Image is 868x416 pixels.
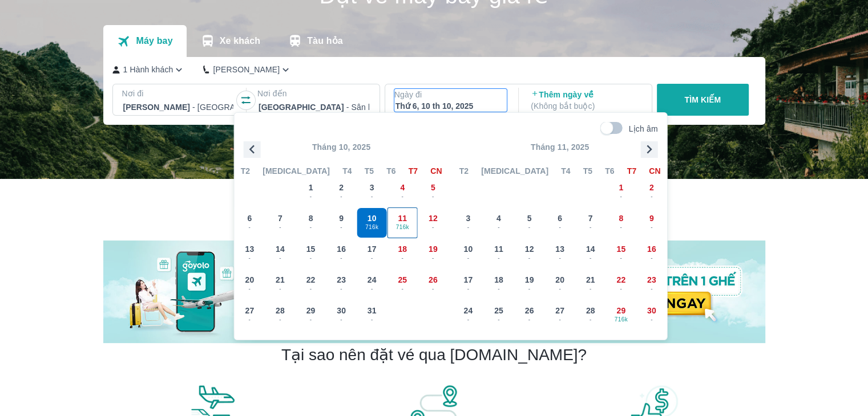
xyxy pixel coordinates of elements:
[466,213,470,224] span: 3
[586,243,595,255] span: 14
[276,243,285,255] span: 14
[544,238,575,269] button: 13-
[515,223,544,232] span: -
[326,192,356,201] span: -
[483,269,514,300] button: 18-
[453,300,484,331] button: 24-
[387,269,418,300] button: 25-
[605,165,614,177] span: T6
[337,243,346,255] span: 16
[326,177,357,207] button: 2-
[235,238,265,269] button: 13-
[265,269,296,300] button: 21-
[395,100,506,112] div: Thứ 6, 10 th 10, 2025
[649,213,654,224] span: 9
[515,254,544,263] span: -
[136,35,172,47] p: Máy bay
[357,254,387,263] span: -
[484,315,514,324] span: -
[545,315,575,324] span: -
[588,213,593,224] span: 7
[265,254,295,263] span: -
[483,207,514,238] button: 4-
[515,315,544,324] span: -
[525,243,534,255] span: 12
[265,238,296,269] button: 14-
[398,213,407,224] span: 11
[494,243,503,255] span: 11
[357,284,387,293] span: -
[418,192,448,201] span: -
[103,197,765,218] h2: Chương trình giảm giá
[544,207,575,238] button: 6-
[616,305,625,316] span: 29
[463,243,473,255] span: 10
[241,165,250,177] span: T2
[309,213,313,224] span: 8
[257,88,370,99] p: Nơi đến
[649,182,654,193] span: 2
[555,274,564,286] span: 20
[496,213,501,224] span: 4
[453,141,667,153] p: Tháng 11, 2025
[545,254,575,263] span: -
[296,269,326,300] button: 22-
[605,207,636,238] button: 8-
[514,300,545,331] button: 26-
[619,213,623,224] span: 8
[430,165,442,177] span: CN
[481,165,548,177] span: [MEDICAL_DATA]
[265,315,295,324] span: -
[387,254,417,263] span: -
[357,238,387,269] button: 17-
[296,238,326,269] button: 15-
[463,274,473,286] span: 17
[296,223,326,232] span: -
[368,213,377,224] span: 10
[627,165,636,177] span: T7
[637,254,667,263] span: -
[235,315,265,324] span: -
[527,213,532,224] span: 5
[213,64,280,75] p: [PERSON_NAME]
[245,274,254,286] span: 20
[296,254,326,263] span: -
[649,165,660,177] span: CN
[387,238,418,269] button: 18-
[514,269,545,300] button: 19-
[418,284,448,293] span: -
[619,182,623,193] span: 1
[418,177,449,207] button: 5-
[636,207,667,238] button: 9-
[561,165,570,177] span: T4
[394,89,507,100] p: Ngày đi
[296,284,326,293] span: -
[306,305,316,316] span: 29
[370,182,374,193] span: 3
[453,269,484,300] button: 17-
[606,223,636,232] span: -
[296,177,326,207] button: 1-
[636,300,667,331] button: 30-
[605,238,636,269] button: 15-
[398,274,407,286] span: 25
[357,223,387,232] span: 716k
[586,305,595,316] span: 28
[606,284,636,293] span: -
[484,284,514,293] span: -
[309,182,313,193] span: 1
[616,243,625,255] span: 15
[265,207,296,238] button: 7-
[122,88,235,99] p: Nơi đi
[357,269,387,300] button: 24-
[575,300,606,331] button: 28-
[357,300,387,331] button: 31-
[387,223,417,232] span: 716k
[235,269,265,300] button: 20-
[545,223,575,232] span: -
[514,207,545,238] button: 5-
[429,274,438,286] span: 26
[459,165,469,177] span: T2
[276,305,285,316] span: 28
[575,238,606,269] button: 14-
